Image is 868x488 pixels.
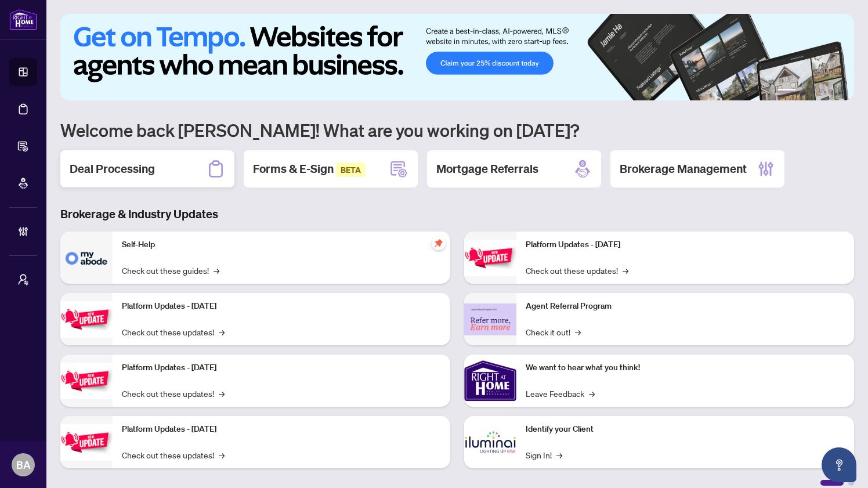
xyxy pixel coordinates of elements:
[60,232,113,284] img: Self-Help
[70,161,155,177] h2: Deal Processing
[219,326,225,338] span: →
[526,387,595,400] a: Leave Feedback→
[526,300,845,313] p: Agent Referral Program
[122,423,441,436] p: Platform Updates - [DATE]
[60,14,854,100] img: Slide 0
[801,89,805,93] button: 2
[219,449,225,461] span: →
[17,274,29,285] span: user-switch
[589,387,595,400] span: →
[526,362,845,374] p: We want to hear what you think!
[122,264,219,277] a: Check out these guides!→
[464,303,516,335] img: Agent Referral Program
[777,89,796,93] button: 1
[60,119,854,141] h1: Welcome back [PERSON_NAME]! What are you working on [DATE]?
[122,449,225,461] a: Check out these updates!→
[526,238,845,251] p: Platform Updates - [DATE]
[526,326,581,338] a: Check it out!→
[556,449,562,461] span: →
[436,161,538,177] h2: Mortgage Referrals
[526,264,628,277] a: Check out these updates!→
[620,161,747,177] h2: Brokerage Management
[60,363,113,399] img: Platform Updates - July 21, 2025
[822,447,856,482] button: Open asap
[122,300,441,313] p: Platform Updates - [DATE]
[60,206,854,222] h3: Brokerage & Industry Updates
[432,236,446,250] span: pushpin
[219,387,225,400] span: →
[336,162,366,177] span: BETA
[810,89,815,93] button: 3
[60,424,113,461] img: Platform Updates - July 8, 2025
[838,89,842,93] button: 6
[575,326,581,338] span: →
[122,362,441,374] p: Platform Updates - [DATE]
[526,423,845,436] p: Identify your Client
[122,387,225,400] a: Check out these updates!→
[253,161,366,176] span: Forms & E-Sign
[16,457,31,473] span: BA
[623,264,628,277] span: →
[464,416,516,468] img: Identify your Client
[60,301,113,338] img: Platform Updates - September 16, 2025
[829,89,833,93] button: 5
[464,355,516,407] img: We want to hear what you think!
[122,238,441,251] p: Self-Help
[9,9,37,30] img: logo
[464,240,516,276] img: Platform Updates - June 23, 2025
[214,264,219,277] span: →
[819,89,824,93] button: 4
[526,449,562,461] a: Sign In!→
[122,326,225,338] a: Check out these updates!→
